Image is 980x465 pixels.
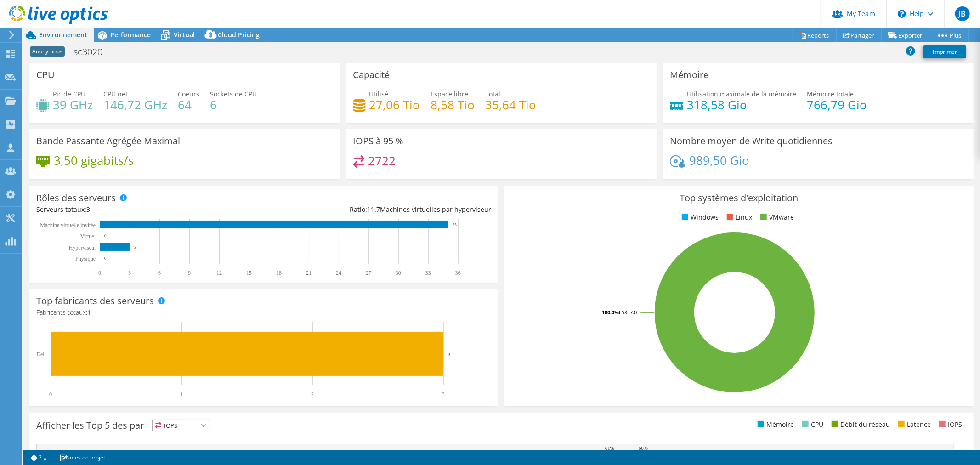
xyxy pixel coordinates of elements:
[75,255,96,262] text: Physique
[87,308,91,317] span: 1
[103,100,167,110] h4: 146,72 GHz
[511,193,966,203] h3: Top systèmes d'exploitation
[80,233,96,239] text: Virtuel
[134,245,136,250] text: 3
[639,445,648,451] text: 60%
[264,204,491,215] div: Ratio: Machines virtuelles par hyperviseur
[800,420,823,430] li: CPU
[69,244,96,251] text: Hyperviseur
[306,270,312,276] text: 21
[807,100,867,110] h4: 766,79 Gio
[276,270,282,276] text: 18
[807,90,854,98] span: Mémoire totale
[368,156,396,166] h4: 2722
[605,445,614,451] text: 61%
[486,100,537,110] h4: 35,64 Tio
[758,212,794,222] li: VMware
[210,90,257,98] span: Sockets de CPU
[689,155,749,165] h4: 989,50 Gio
[69,47,117,57] h1: sc3020
[431,90,469,98] span: Espace libre
[36,204,264,215] div: Serveurs totaux:
[36,136,180,146] h3: Bande Passante Agrégée Maximal
[180,391,183,397] text: 1
[366,270,371,276] text: 27
[36,193,116,203] h3: Rôles des serveurs
[128,270,131,276] text: 3
[453,222,457,227] text: 35
[455,270,461,276] text: 36
[153,420,210,431] span: IOPS
[36,296,154,306] h3: Top fabricants des serveurs
[53,452,112,463] a: Notes de projet
[353,70,390,80] h3: Capacité
[86,205,90,214] span: 3
[687,100,796,110] h4: 318,58 Gio
[898,10,906,18] svg: \n
[98,270,101,276] text: 0
[178,90,199,98] span: Coeurs
[425,270,431,276] text: 33
[103,90,128,98] span: CPU net
[104,256,107,261] text: 0
[793,28,837,42] a: Reports
[25,452,53,463] a: 2
[104,233,107,238] text: 0
[210,100,257,110] h4: 6
[158,270,161,276] text: 6
[36,70,55,80] h3: CPU
[30,46,65,57] span: Anonymous
[680,212,719,222] li: Windows
[687,90,796,98] span: Utilisation maximale de la mémoire
[367,205,380,214] span: 11.7
[486,90,501,98] span: Total
[110,30,151,39] span: Performance
[755,420,794,430] li: Mémoire
[36,351,46,357] text: Dell
[36,307,491,318] h4: Fabricants totaux:
[923,45,966,58] a: Imprimer
[216,270,222,276] text: 12
[39,30,87,39] span: Environnement
[896,420,931,430] li: Latence
[725,212,752,222] li: Linux
[431,100,475,110] h4: 8,58 Tio
[369,90,389,98] span: Utilisé
[442,391,445,397] text: 3
[188,270,191,276] text: 9
[369,100,420,110] h4: 27,06 Tio
[602,309,619,316] tspan: 100.0%
[49,391,52,397] text: 0
[448,352,451,357] text: 3
[353,136,404,146] h3: IOPS à 95 %
[829,420,890,430] li: Débit du réseau
[311,391,314,397] text: 2
[54,155,134,165] h4: 3,50 gigabits/s
[619,309,637,316] tspan: ESXi 7.0
[178,100,199,110] h4: 64
[929,28,969,42] a: Plus
[881,28,929,42] a: Exporter
[174,30,195,39] span: Virtual
[396,270,401,276] text: 30
[937,420,962,430] li: IOPS
[670,70,708,80] h3: Mémoire
[40,222,96,228] tspan: Machine virtuelle invitée
[53,100,93,110] h4: 39 GHz
[955,6,970,21] span: JB
[336,270,341,276] text: 24
[218,30,260,39] span: Cloud Pricing
[670,136,833,146] h3: Nombre moyen de Write quotidiennes
[53,90,85,98] span: Pic de CPU
[836,28,882,42] a: Partager
[246,270,252,276] text: 15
